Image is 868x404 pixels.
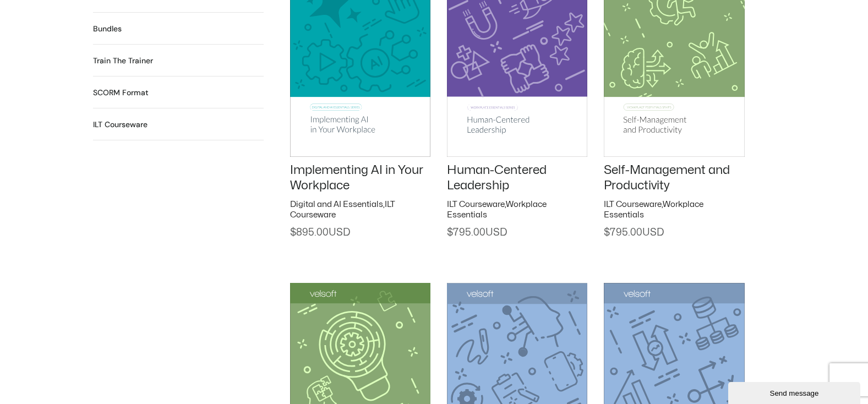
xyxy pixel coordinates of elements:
[93,119,148,130] h2: ILT Courseware
[93,119,148,130] a: Visit product category ILT Courseware
[290,228,350,237] span: 895.00
[604,228,610,237] span: $
[604,164,730,192] a: Self-Management and Productivity
[93,87,149,99] h2: SCORM Format
[93,23,122,35] h2: Bundles
[290,164,423,192] a: Implementing AI in Your Workplace
[447,200,505,209] a: ILT Courseware
[447,228,507,237] span: 795.00
[93,55,153,67] h2: Train the Trainer
[290,200,383,209] a: Digital and AI Essentials
[604,200,662,209] a: ILT Courseware
[93,55,153,67] a: Visit product category Train the Trainer
[290,199,430,221] h2: ,
[93,87,149,99] a: Visit product category SCORM Format
[604,228,664,237] span: 795.00
[604,199,744,221] h2: ,
[447,199,587,221] h2: ,
[447,164,547,192] a: Human-Centered Leadership
[290,228,296,237] span: $
[93,23,122,35] a: Visit product category Bundles
[447,228,453,237] span: $
[728,380,862,404] iframe: chat widget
